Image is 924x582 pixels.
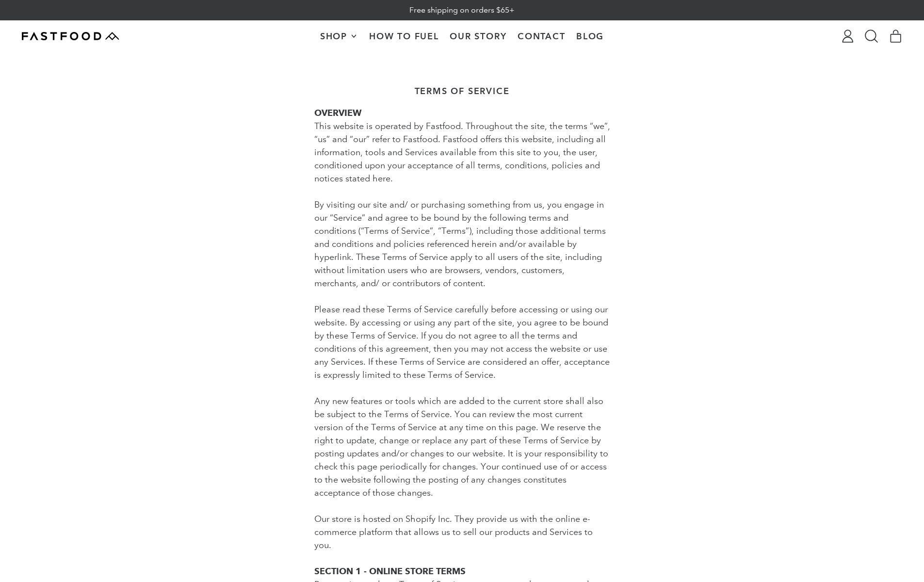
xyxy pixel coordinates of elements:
a: How To Fuel [364,21,444,51]
strong: SECTION 1 - ONLINE STORE TERMS [314,566,466,577]
button: Shop [314,21,363,51]
h1: Terms of service [314,87,610,96]
img: Fastfood [22,32,119,40]
strong: OVERVIEW [314,108,361,118]
a: Blog [571,21,610,51]
span: Shop [320,32,350,41]
a: Our Story [444,21,512,51]
a: Contact [512,21,571,51]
